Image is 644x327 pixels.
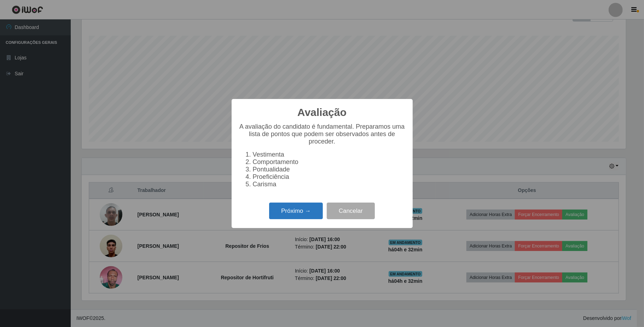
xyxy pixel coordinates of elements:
p: A avaliação do candidato é fundamental. Preparamos uma lista de pontos que podem ser observados a... [239,123,406,145]
li: Comportamento [253,158,406,166]
li: Vestimenta [253,151,406,158]
button: Próximo → [269,203,323,219]
li: Carisma [253,181,406,188]
h2: Avaliação [297,106,347,119]
button: Cancelar [327,203,375,219]
li: Proeficiência [253,173,406,181]
li: Pontualidade [253,166,406,173]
